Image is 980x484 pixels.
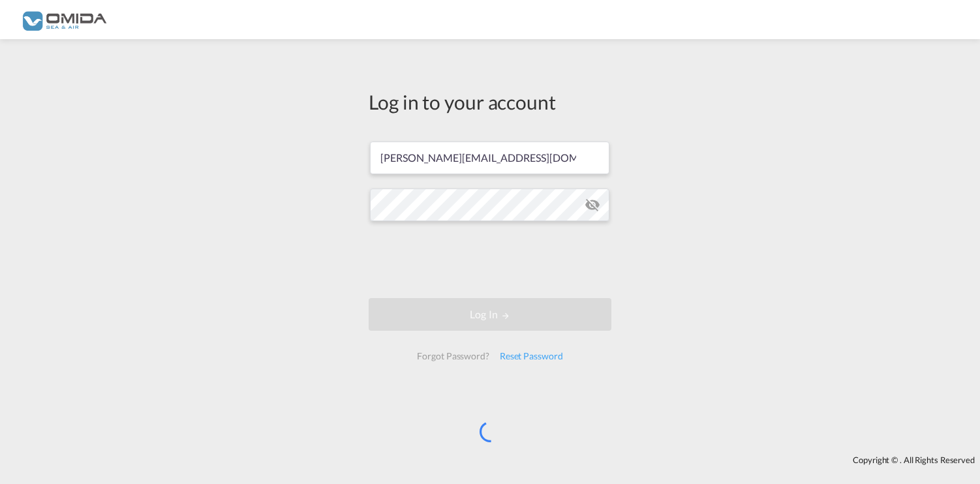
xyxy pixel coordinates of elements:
iframe: reCAPTCHA [391,234,589,285]
div: Log in to your account [369,88,611,115]
input: Enter email/phone number [370,142,609,174]
md-icon: icon-eye-off [585,197,600,213]
button: LOGIN [369,298,611,331]
img: 459c566038e111ed959c4fc4f0a4b274.png [20,5,108,35]
div: Reset Password [495,344,568,368]
div: Forgot Password? [412,344,494,368]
